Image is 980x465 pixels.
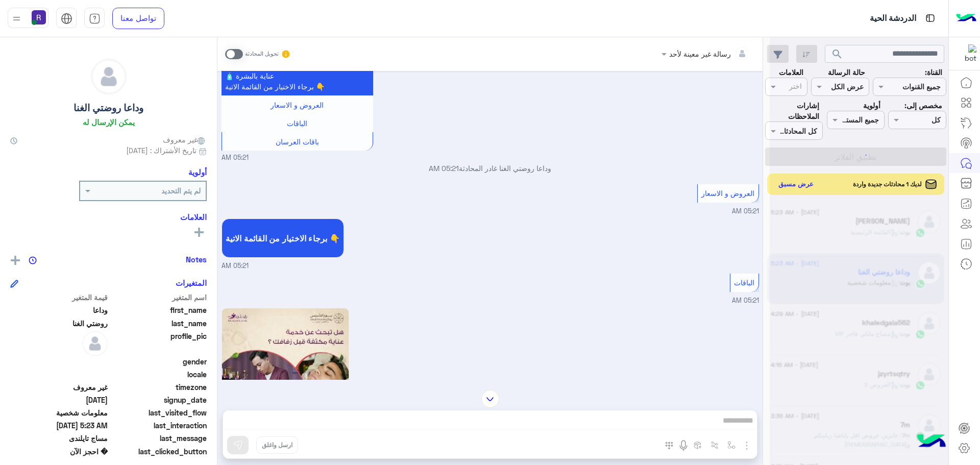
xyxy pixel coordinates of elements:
img: notes [29,256,37,264]
span: 05:21 AM [222,153,249,163]
span: غير معروف [163,134,207,145]
img: Q2FwdHVyZSAoMykucG5n.png [222,308,350,432]
img: tab [89,13,101,25]
img: 322853014244696 [958,44,976,63]
img: Logo [956,8,976,29]
span: اسم المتغير [110,292,207,303]
span: روضتي الغنا [10,318,108,329]
span: الباقات [734,278,754,287]
h5: وداعا روضتي الغنا [73,102,143,114]
img: tab [924,12,937,25]
a: تواصل معنا [112,8,164,29]
span: 2025-09-13T02:18:27.057Z [10,395,108,405]
h6: العلامات [10,212,207,222]
span: غير معروف [10,382,108,393]
span: null [10,356,108,367]
span: last_name [110,318,207,329]
img: tab [61,13,72,25]
span: 05:21 AM [429,164,459,173]
span: profile_pic [110,331,207,354]
span: signup_date [110,395,207,405]
p: الدردشة الحية [870,12,916,26]
span: مساج تايلندى [10,433,108,444]
span: first_name [110,305,207,315]
h6: أولوية [188,167,207,177]
span: تاريخ الأشتراك : [DATE] [126,145,197,156]
h6: يمكن الإرسال له [83,117,135,127]
a: tab [84,8,105,29]
span: last_visited_flow [110,407,207,418]
img: add [11,256,20,265]
span: 05:21 AM [732,207,759,215]
span: باقات العرسان [276,137,319,146]
span: 05:21 AM [732,297,759,304]
button: تطبيق الفلاتر [765,148,946,166]
img: hulul-logo.png [914,424,949,460]
div: اختر [789,81,803,94]
span: last_interaction [110,420,207,431]
p: وداعا روضتي الغنا غادر المحادثة [222,163,759,174]
img: scroll [481,390,499,408]
img: userImage [32,10,46,25]
span: 05:21 AM [222,261,249,271]
img: defaultAdmin.png [82,331,108,356]
div: loading... [850,146,868,164]
span: وداعا [10,305,108,315]
span: الباقات [287,119,307,128]
img: defaultAdmin.png [91,59,126,94]
span: null [10,369,108,380]
button: ارسل واغلق [256,436,298,454]
span: last_clicked_button [110,446,207,457]
span: العروض و الاسعار [701,189,754,198]
label: إشارات الملاحظات [765,100,819,122]
span: العروض و الاسعار [271,101,324,109]
h6: Notes [186,255,207,264]
span: معلومات شخصية [10,407,108,418]
small: تحويل المحادثة [245,50,279,58]
img: profile [10,12,23,25]
span: last_message [110,433,207,444]
span: � احجز الآن [10,446,108,457]
span: قيمة المتغير [10,292,108,303]
span: 2025-09-13T02:23:32.401Z [10,420,108,431]
span: برجاء الاختيار من القائمة الاتية 👇 [226,233,340,243]
span: gender [110,356,207,367]
span: locale [110,369,207,380]
h6: المتغيرات [176,278,207,287]
span: timezone [110,382,207,393]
